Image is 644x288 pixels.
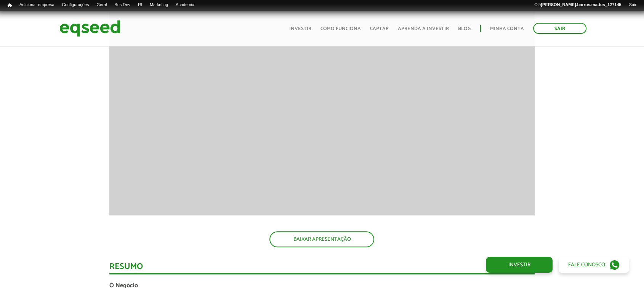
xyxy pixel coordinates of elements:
strong: [PERSON_NAME].barros.mattos_127145 [541,2,621,7]
a: Olá[PERSON_NAME].barros.mattos_127145 [530,2,625,8]
a: Como funciona [320,26,361,31]
a: Investir [289,26,311,31]
a: Geral [93,2,111,8]
a: Início [4,2,16,9]
a: BAIXAR APRESENTAÇÃO [269,231,374,247]
a: Minha conta [490,26,524,31]
a: Sair [625,2,640,8]
div: Resumo [109,262,535,274]
a: Blog [458,26,471,31]
a: Bus Dev [111,2,134,8]
span: Início [8,3,12,8]
a: Aprenda a investir [398,26,449,31]
a: Captar [370,26,389,31]
a: RI [134,2,146,8]
img: EqSeed [59,18,120,38]
a: Fale conosco [559,257,629,273]
a: Sair [533,23,586,34]
a: Marketing [146,2,172,8]
a: Academia [172,2,198,8]
a: Configurações [58,2,93,8]
a: Investir [486,257,553,273]
a: Adicionar empresa [16,2,58,8]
